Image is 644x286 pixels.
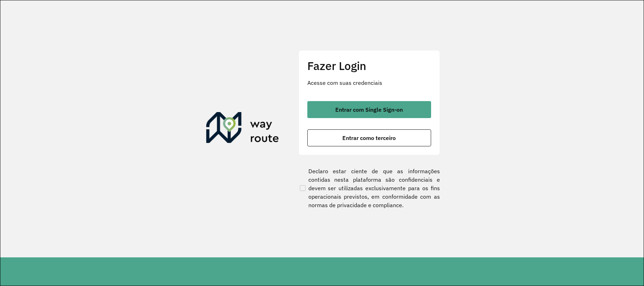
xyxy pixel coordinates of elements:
[307,59,431,72] h2: Fazer Login
[206,112,279,146] img: Roteirizador AmbevTech
[307,78,431,87] p: Acesse com suas credenciais
[307,129,431,146] button: button
[307,101,431,118] button: button
[342,135,396,141] span: Entrar como terceiro
[298,167,440,209] label: Declaro estar ciente de que as informações contidas nesta plataforma são confidenciais e devem se...
[335,107,403,112] span: Entrar com Single Sign-on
